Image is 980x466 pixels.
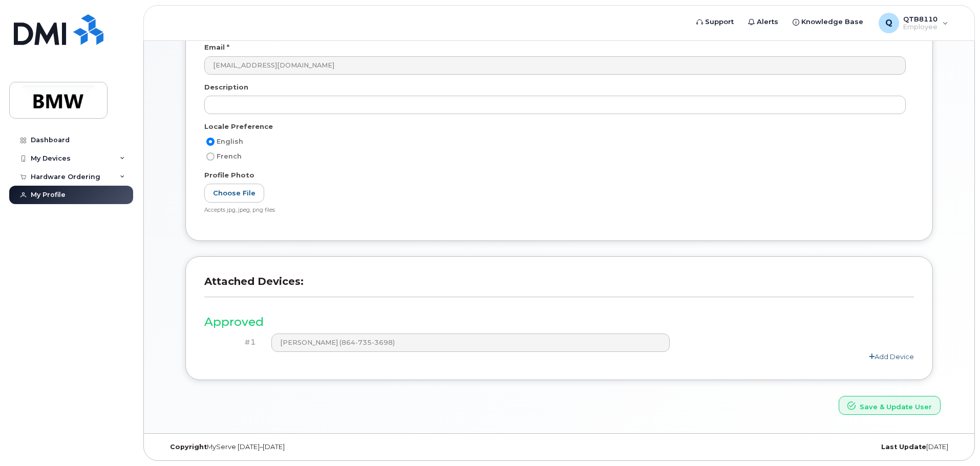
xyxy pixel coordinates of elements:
[212,338,256,347] h4: #1
[881,443,926,451] strong: Last Update
[217,138,243,145] span: English
[935,421,972,458] iframe: Messenger Launcher
[204,42,229,52] label: Email *
[206,138,215,146] input: English
[162,443,427,451] div: MyServe [DATE]–[DATE]
[839,396,941,415] button: Save & Update User
[204,184,264,203] label: Choose File
[869,352,914,361] a: Add Device
[689,12,741,32] a: Support
[206,152,215,161] input: French
[204,275,914,297] h3: Attached Devices:
[871,13,955,33] div: QTB8110
[885,17,892,29] span: Q
[204,207,906,214] div: Accepts jpg, jpeg, png files
[204,82,248,92] label: Description
[801,17,863,27] span: Knowledge Base
[204,316,914,328] h3: Approved
[204,170,254,180] label: Profile Photo
[691,443,956,451] div: [DATE]
[705,17,734,27] span: Support
[170,443,207,451] strong: Copyright
[757,17,778,27] span: Alerts
[204,122,273,131] label: Locale Preference
[217,152,242,160] span: French
[903,15,938,23] span: QTB8110
[741,12,785,32] a: Alerts
[785,12,870,32] a: Knowledge Base
[903,23,938,31] span: Employee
